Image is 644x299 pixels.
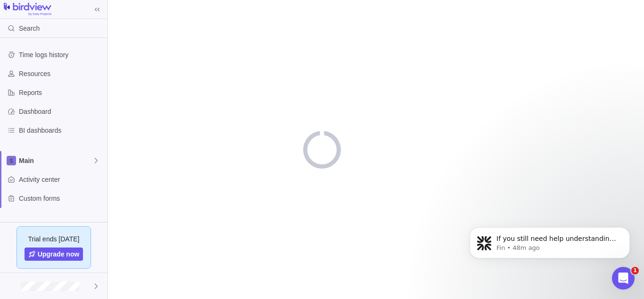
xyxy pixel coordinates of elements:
div: Test"img Srcx{{5+5}} [6,281,17,292]
iframe: Intercom live chat [612,267,635,290]
span: Time logs history [19,50,104,60]
span: Dashboard [19,107,104,116]
a: Upgrade now [25,248,83,261]
span: 1 [631,267,639,274]
img: logo [4,3,51,16]
span: Activity center [19,175,104,184]
div: loading [303,131,341,169]
iframe: Intercom notifications message [455,207,644,273]
span: BI dashboards [19,126,104,135]
span: Search [19,24,40,33]
span: Reports [19,88,104,97]
span: Upgrade now [38,249,80,259]
span: Main [19,156,92,165]
span: Resources [19,69,104,78]
span: Trial ends [DATE] [28,234,80,244]
span: Custom forms [19,194,104,203]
